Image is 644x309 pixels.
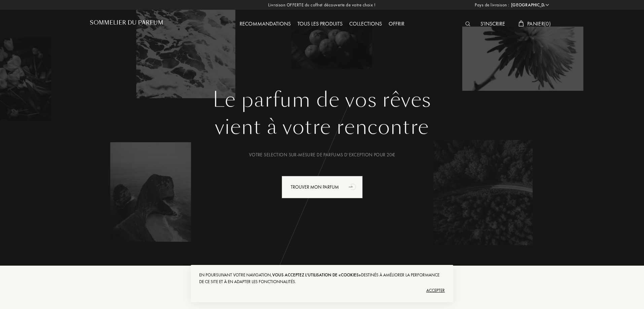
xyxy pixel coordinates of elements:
img: cart_white.svg [518,21,524,27]
img: search_icn_white.svg [465,22,470,26]
a: S'inscrire [477,20,508,27]
div: Recommandations [236,20,294,29]
span: vous acceptez l'utilisation de «cookies» [272,272,361,278]
div: animation [346,180,360,193]
div: Votre selection sur-mesure de parfums d’exception pour 20€ [95,151,549,158]
div: S'inscrire [477,20,508,29]
div: Trouver mon parfum [282,176,363,198]
a: Recommandations [236,20,294,27]
div: Offrir [385,20,408,29]
a: Offrir [385,20,408,27]
a: Tous les produits [294,20,346,27]
div: vient à votre rencontre [95,112,549,142]
div: En poursuivant votre navigation, destinés à améliorer la performance de ce site et à en adapter l... [199,272,445,285]
div: Collections [346,20,385,29]
span: Panier ( 0 ) [527,20,551,27]
div: Accepter [199,285,445,296]
a: Sommelier du Parfum [90,20,163,29]
h1: Le parfum de vos rêves [95,88,549,112]
a: Collections [346,20,385,27]
span: Pays de livraison : [475,2,509,8]
h1: Sommelier du Parfum [90,20,163,26]
div: Tous les produits [294,20,346,29]
a: Trouver mon parfumanimation [277,176,368,198]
